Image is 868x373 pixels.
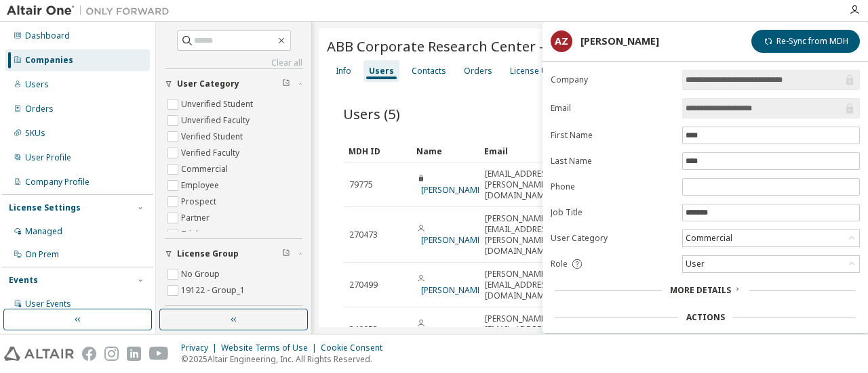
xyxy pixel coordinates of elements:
[421,284,484,296] a: [PERSON_NAME]
[181,96,256,112] label: Unverified Student
[551,259,568,269] span: Role
[321,343,391,353] div: Cookie Consent
[349,324,378,335] span: 340953
[181,282,248,299] label: 19122 - Group_1
[686,312,725,323] div: Actions
[181,177,222,194] label: Employee
[343,104,400,123] span: Users (5)
[416,140,473,162] div: Name
[181,343,221,353] div: Privacy
[551,74,674,85] label: Company
[181,353,391,365] p: © 2025 Altair Engineering, Inc. All Rights Reserved.
[551,130,674,141] label: First Name
[349,140,406,162] div: MDH ID
[683,256,859,272] div: User
[25,299,71,309] div: User Events
[485,313,553,346] span: [PERSON_NAME][EMAIL_ADDRESS][DOMAIN_NAME]
[369,66,394,76] div: Users
[684,257,707,271] div: User
[25,177,90,188] div: Company Profile
[484,140,541,162] div: Email
[181,161,231,177] label: Commercial
[684,231,734,246] div: Commercial
[25,128,45,139] div: SKUs
[25,30,70,41] div: Dashboard
[336,66,351,76] div: Info
[551,156,674,167] label: Last Name
[485,269,553,301] span: [PERSON_NAME][EMAIL_ADDRESS][DOMAIN_NAME]
[282,79,290,89] span: Clear filter
[221,343,321,353] div: Website Terms of Use
[485,213,553,257] span: [PERSON_NAME][EMAIL_ADDRESS][PERSON_NAME][DOMAIN_NAME]
[9,275,38,286] div: Events
[421,234,484,246] a: [PERSON_NAME]
[181,266,222,282] label: No Group
[683,230,859,246] div: Commercial
[551,207,674,218] label: Job Title
[177,79,239,89] span: User Category
[551,30,572,52] div: AZ
[181,194,219,210] label: Prospect
[181,129,245,145] label: Verified Student
[25,104,54,114] div: Orders
[181,145,242,161] label: Verified Faculty
[165,306,302,336] button: Admin Role
[82,347,96,361] img: facebook.svg
[165,69,302,99] button: User Category
[751,30,860,53] button: Re-Sync from MDH
[181,210,212,226] label: Partner
[510,66,567,76] div: License Usage
[25,249,59,260] div: On Prem
[551,233,674,244] label: User Category
[25,55,73,66] div: Companies
[580,36,659,47] div: [PERSON_NAME]
[104,347,119,361] img: instagram.svg
[177,248,239,259] span: License Group
[349,280,378,290] span: 270499
[165,58,302,68] a: Clear all
[127,347,141,361] img: linkedin.svg
[551,181,674,192] label: Phone
[9,202,81,213] div: License Settings
[282,248,290,259] span: Clear filter
[670,284,731,296] span: More Details
[181,226,201,242] label: Trial
[349,179,373,190] span: 79775
[421,184,484,196] a: [PERSON_NAME]
[7,4,176,18] img: Altair One
[464,66,492,76] div: Orders
[25,152,71,163] div: User Profile
[551,103,674,114] label: Email
[4,347,74,361] img: altair_logo.svg
[412,66,446,76] div: Contacts
[165,239,302,269] button: License Group
[327,37,580,56] span: ABB Corporate Research Center - 7465
[149,347,169,361] img: youtube.svg
[349,229,378,240] span: 270473
[181,112,252,129] label: Unverified Faculty
[25,79,49,90] div: Users
[485,169,553,201] span: [EMAIL_ADDRESS][PERSON_NAME][DOMAIN_NAME]
[25,226,62,237] div: Managed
